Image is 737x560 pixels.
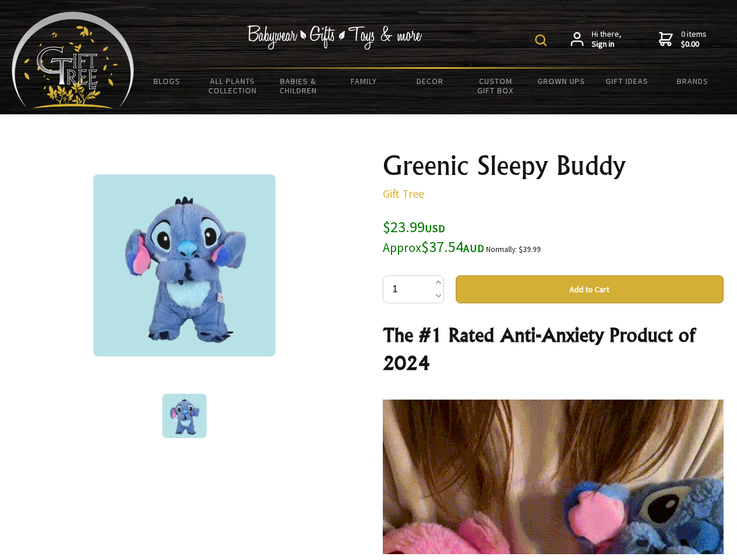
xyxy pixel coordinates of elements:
[383,186,424,201] a: Gift Tree
[659,29,707,50] a: 0 items$0.00
[266,69,331,103] a: Babies & Children
[12,12,134,108] img: Babyware - Gifts - Toys and more...
[660,69,726,93] a: Brands
[383,217,484,256] span: $23.99 $37.54
[463,69,529,103] a: Custom Gift Box
[383,152,724,180] h1: Greenic Sleepy Buddy
[592,29,621,50] span: Hi there,
[134,69,200,93] a: BLOGS
[571,29,621,50] a: Hi there,Sign in
[383,323,695,374] strong: The #1 Rated Anti-Anxiety Product of 2024
[681,39,707,50] strong: $0.00
[486,244,541,254] small: Normally: $39.99
[397,69,463,93] a: Decor
[592,39,621,50] strong: Sign in
[594,69,660,93] a: Gift Ideas
[200,69,266,103] a: All Plants Collection
[528,69,594,93] a: Grown Ups
[247,25,422,50] img: Babywear - Gifts - Toys & more
[463,242,484,255] span: AUD
[535,34,547,46] img: product search
[456,275,724,303] button: Add to Cart
[162,394,207,438] img: Greenic Sleepy Buddy
[681,29,707,50] span: 0 items
[331,69,397,93] a: Family
[383,240,421,256] small: Approx
[425,222,445,235] span: USD
[93,174,275,356] img: Greenic Sleepy Buddy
